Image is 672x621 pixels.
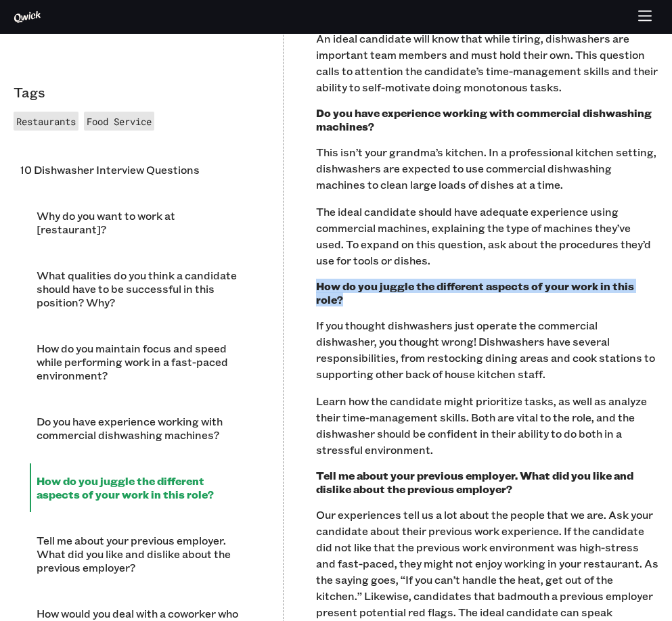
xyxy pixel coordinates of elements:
h3: Tell me about your previous employer. What did you like and dislike about the previous employer? [316,469,658,496]
li: How do you juggle the different aspects of your work in this role? [30,463,250,512]
li: Why do you want to work at [restaurant]? [30,198,250,247]
p: Learn how the candidate might prioritize tasks, as well as analyze their time-management skills. ... [316,393,658,458]
span: Food Service [87,115,152,128]
li: Do you have experience working with commercial dishwashing machines? [30,404,250,453]
h3: Do you have experience working with commercial dishwashing machines? [316,106,658,133]
p: This isn’t your grandma’s kitchen. In a professional kitchen setting, dishwashers are expected to... [316,144,658,193]
h3: How do you juggle the different aspects of your work in this role? [316,279,658,306]
li: How do you maintain focus and speed while performing work in a fast-paced environment? [30,331,250,393]
span: Restaurants [16,115,76,128]
p: Tags [14,84,250,101]
p: If you thought dishwashers just operate the commercial dishwasher, you thought wrong! Dishwashers... [316,317,658,382]
li: 10 Dishwasher Interview Questions [14,152,250,187]
p: An ideal candidate will know that while tiring, dishwashers are important team members and must h... [316,30,658,95]
li: Tell me about your previous employer. What did you like and dislike about the previous employer? [30,523,250,585]
p: The ideal candidate should have adequate experience using commercial machines, explaining the typ... [316,204,658,269]
li: What qualities do you think a candidate should have to be successful in this position? Why? [30,258,250,320]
